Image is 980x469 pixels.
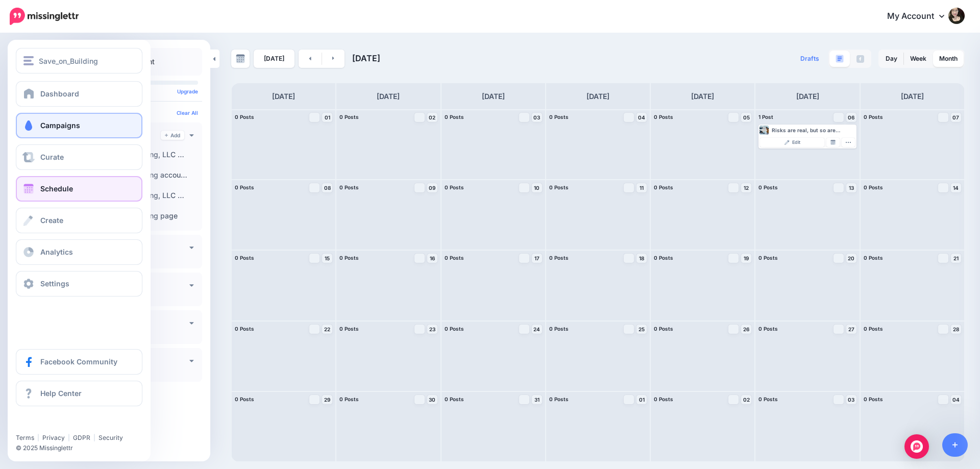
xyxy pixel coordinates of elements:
[324,327,330,332] span: 22
[445,396,464,402] span: 0 Posts
[785,140,790,145] img: pencil.png
[846,183,856,192] a: 13
[235,255,254,261] span: 0 Posts
[339,184,359,190] span: 0 Posts
[445,184,464,190] span: 0 Posts
[254,50,295,68] a: [DATE]
[549,184,569,190] span: 0 Posts
[532,113,542,122] a: 03
[549,114,569,120] span: 0 Posts
[236,54,245,63] img: calendar-grey-darker.png
[741,325,751,334] a: 26
[325,115,330,120] span: 01
[235,396,254,402] span: 0 Posts
[856,55,864,63] img: facebook-grey-square.png
[161,131,184,140] a: Add
[339,396,359,402] span: 0 Posts
[16,144,142,170] a: Curate
[16,381,142,406] a: Help Center
[904,51,933,67] a: Week
[322,254,332,263] a: 15
[39,55,98,67] span: Save_on_Building
[636,254,647,263] a: 18
[40,153,64,161] span: Curate
[16,176,142,202] a: Schedule
[177,110,198,116] a: Clear All
[16,443,149,453] li: © 2025 Missinglettr
[951,254,961,263] a: 21
[339,255,359,261] span: 0 Posts
[951,183,961,192] a: 14
[953,327,959,332] span: 28
[654,255,673,261] span: 0 Posts
[848,256,854,261] span: 20
[533,327,540,332] span: 24
[16,271,142,297] a: Settings
[639,256,644,261] span: 18
[235,326,254,332] span: 0 Posts
[352,53,380,63] span: [DATE]
[429,327,435,332] span: 23
[532,254,542,263] a: 17
[654,326,673,332] span: 0 Posts
[758,396,778,402] span: 0 Posts
[953,256,959,261] span: 21
[848,327,854,332] span: 27
[482,90,505,103] h4: [DATE]
[93,434,95,441] span: |
[429,185,435,190] span: 09
[549,326,569,332] span: 0 Posts
[951,325,961,334] a: 28
[40,357,117,366] span: Facebook Community
[846,325,856,334] a: 27
[849,185,854,190] span: 13
[42,434,65,441] a: Privacy
[744,256,749,261] span: 19
[933,51,964,67] a: Month
[16,239,142,265] a: Analytics
[16,81,142,107] a: Dashboard
[40,216,63,225] span: Create
[377,90,400,103] h4: [DATE]
[741,113,751,122] a: 05
[636,395,647,404] a: 01
[429,397,435,402] span: 30
[586,90,609,103] h4: [DATE]
[10,8,79,25] img: Missinglettr
[532,395,542,404] a: 31
[636,183,647,192] a: 11
[846,113,856,122] a: 06
[427,325,437,334] a: 23
[427,254,437,263] a: 16
[533,115,540,120] span: 03
[16,349,142,375] a: Facebook Community
[639,327,645,332] span: 25
[953,185,959,190] span: 14
[640,185,644,190] span: 11
[743,115,750,120] span: 05
[427,395,437,404] a: 30
[322,183,332,192] a: 08
[235,184,254,190] span: 0 Posts
[322,395,332,404] a: 29
[40,184,73,193] span: Schedule
[879,51,903,67] a: Day
[445,114,464,120] span: 0 Posts
[743,397,750,402] span: 02
[741,183,751,192] a: 12
[758,326,778,332] span: 0 Posts
[534,397,540,402] span: 31
[16,434,34,441] a: Terms
[864,396,883,402] span: 0 Posts
[848,397,854,402] span: 03
[322,325,332,334] a: 22
[846,254,856,263] a: 20
[636,325,647,334] a: 25
[952,397,960,402] span: 04
[429,115,435,120] span: 02
[830,140,836,145] img: calendar-grey-darker.png
[324,185,331,190] span: 08
[744,185,749,190] span: 12
[758,184,778,190] span: 0 Posts
[37,434,39,441] span: |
